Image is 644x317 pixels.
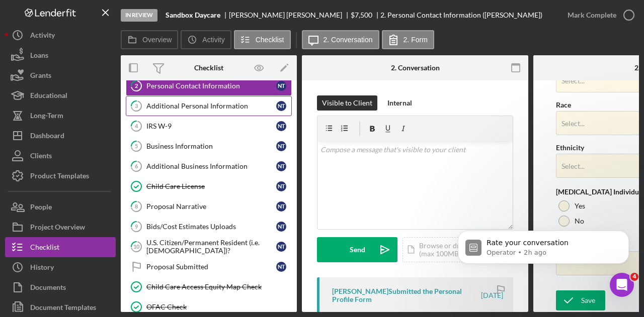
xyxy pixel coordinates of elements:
[568,5,616,25] div: Mark Complete
[30,197,52,220] div: People
[5,166,116,186] button: Product Templates
[126,116,292,136] a: 4IRS W-9NT
[30,217,85,240] div: Project Overview
[135,123,138,129] tspan: 4
[557,5,639,25] button: Mark Complete
[126,196,292,217] a: 8Proposal NarrativeNT
[146,162,276,170] div: Additional Business Information
[387,95,412,111] div: Internal
[276,81,286,91] div: N T
[5,65,116,85] button: Grants
[126,257,292,277] a: Proposal SubmittedNT
[30,45,48,68] div: Loans
[146,223,276,231] div: Bids/Cost Estimates Uploads
[404,36,428,44] label: 2. Form
[126,96,292,116] a: 3Additional Personal InformationNT
[443,209,644,290] iframe: Intercom notifications message
[5,257,116,277] button: History
[135,223,138,230] tspan: 9
[30,65,51,88] div: Grants
[556,290,605,310] button: Save
[146,283,291,291] div: Child Care Access Equity Map Check
[30,126,64,148] div: Dashboard
[276,242,286,252] div: N T
[276,262,286,272] div: N T
[561,77,585,85] div: Select...
[126,297,292,317] a: OFAC Check
[382,30,434,49] button: 2. Form
[126,156,292,176] a: 6Additional Business InformationNT
[234,30,291,49] button: Checklist
[135,163,138,169] tspan: 6
[256,36,284,44] label: Checklist
[276,101,286,111] div: N T
[5,105,116,126] button: Long-Term
[146,142,276,150] div: Business Information
[30,257,54,280] div: History
[5,217,116,237] button: Project Overview
[561,120,585,128] div: Select...
[391,64,440,72] div: 2. Conversation
[146,202,276,210] div: Proposal Narrative
[5,45,116,65] button: Loans
[126,76,292,96] a: 2Personal Contact InformationNT
[575,202,585,210] label: Yes
[126,176,292,196] a: Child Care LicenseNT
[630,273,638,281] span: 4
[317,237,397,262] button: Send
[276,201,286,212] div: N T
[146,122,276,130] div: IRS W-9
[276,222,286,232] div: N T
[382,95,417,111] button: Internal
[5,25,116,45] button: Activity
[322,95,372,111] div: Visible to Client
[332,287,479,303] div: [PERSON_NAME] Submitted the Personal Profile Form
[5,126,116,146] button: Dashboard
[126,217,292,237] a: 9Bids/Cost Estimates UploadsNT
[5,146,116,166] button: Clients
[30,277,66,300] div: Documents
[5,197,116,217] button: People
[276,161,286,171] div: N T
[276,181,286,191] div: N T
[146,182,276,190] div: Child Care License
[133,243,140,250] tspan: 10
[561,162,585,170] div: Select...
[276,121,286,131] div: N T
[146,239,276,255] div: U.S. Citizen/Permanent Resident (i.e. [DEMOGRAPHIC_DATA])?
[126,136,292,156] a: 5Business InformationNT
[121,9,157,22] div: In Review
[481,291,503,299] time: 2025-07-16 22:10
[30,25,55,48] div: Activity
[5,85,116,105] button: Educational
[142,36,172,44] label: Overview
[5,237,116,257] a: Checklist
[380,11,542,19] div: 2. Personal Contact Information ([PERSON_NAME])
[146,82,276,90] div: Personal Contact Information
[350,237,365,262] div: Send
[229,11,351,19] div: [PERSON_NAME] [PERSON_NAME]
[324,36,373,44] label: 2. Conversation
[581,290,595,310] div: Save
[317,95,377,111] button: Visible to Client
[610,273,634,297] iframe: Intercom live chat
[30,85,67,108] div: Educational
[146,263,276,271] div: Proposal Submitted
[126,237,292,257] a: 10U.S. Citizen/Permanent Resident (i.e. [DEMOGRAPHIC_DATA])?NT
[351,11,372,19] span: $7,500
[5,277,116,297] button: Documents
